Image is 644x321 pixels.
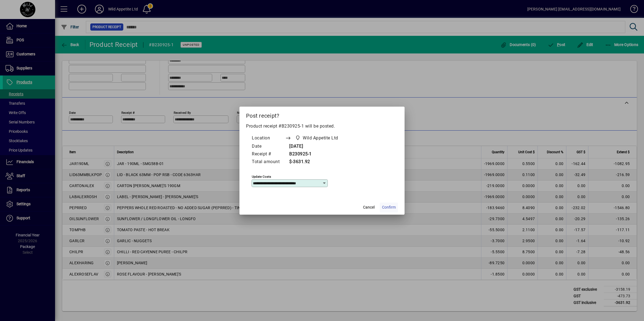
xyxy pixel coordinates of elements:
span: Wild Appetite Ltd [303,135,338,141]
td: B230925-1 [285,150,349,158]
span: Confirm [382,204,396,210]
h2: Post receipt? [239,107,405,123]
td: $-3631.92 [285,158,349,166]
span: Cancel [363,204,375,210]
td: [DATE] [285,143,349,150]
button: Cancel [360,203,378,212]
p: Product receipt #B230925-1 will be posted. [246,123,398,130]
td: Receipt # [252,150,285,158]
td: Location [252,134,285,143]
span: Wild Appetite Ltd [294,134,340,142]
button: Confirm [380,203,398,212]
td: Date [252,143,285,150]
td: Total amount [252,158,285,166]
mat-label: Update costs [252,174,271,178]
